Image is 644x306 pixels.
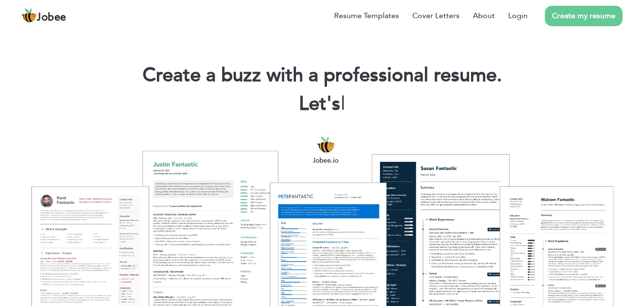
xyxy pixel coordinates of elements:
a: Create my resume [545,6,623,26]
h1: Create a buzz with a professional resume. [14,63,630,88]
a: Login [508,10,528,21]
span: | [341,91,345,117]
a: Resume Templates [334,10,399,21]
span: Jobee [37,12,66,23]
a: Jobee [21,8,66,23]
a: Cover Letters [412,10,460,21]
h2: Let's [14,92,630,116]
img: jobee.io [21,8,37,23]
a: About [473,10,495,21]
